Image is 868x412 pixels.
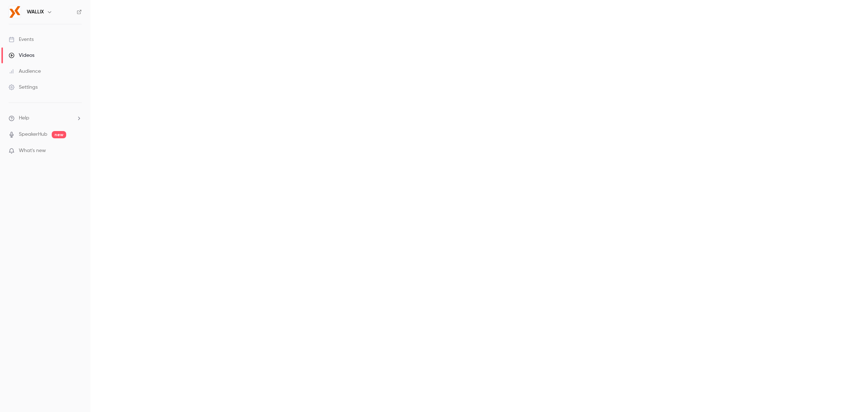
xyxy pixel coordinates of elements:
div: Events [9,36,34,43]
span: Help [19,114,29,122]
span: new [52,131,66,138]
a: SpeakerHub [19,131,47,138]
div: Videos [9,52,34,59]
li: help-dropdown-opener [9,114,82,122]
h6: WALLIX [27,8,44,16]
div: Settings [9,84,38,91]
span: What's new [19,147,46,155]
div: Audience [9,68,41,75]
img: WALLIX [9,6,21,18]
